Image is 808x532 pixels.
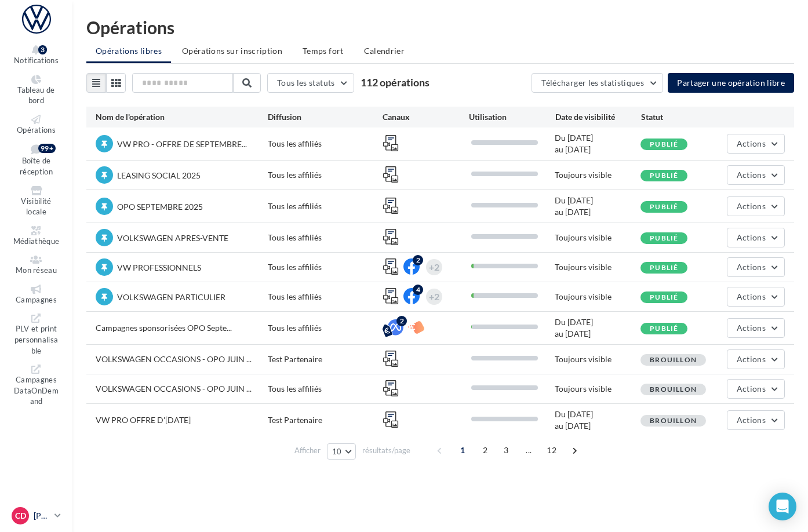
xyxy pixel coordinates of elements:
div: Toujours visible [555,232,640,243]
div: Date de visibilité [555,111,642,123]
span: 112 opérations [361,76,430,89]
a: Visibilité locale [9,184,63,219]
span: VOLKSWAGEN OCCASIONS - OPO JUIN ... [96,354,252,364]
div: Canaux [383,111,469,123]
div: 2 [413,255,423,265]
span: 12 [542,441,561,460]
span: Publié [650,324,678,333]
span: Publié [650,202,678,211]
button: Actions [727,257,785,277]
a: PLV et print personnalisable [9,311,63,358]
a: Campagnes [9,282,63,307]
div: Tous les affiliés [268,383,383,395]
span: VW PRO - OFFRE DE SEPTEMBRE... [117,139,247,149]
span: CD [15,510,26,522]
span: OPO SEPTEMBRE 2025 [117,202,203,212]
div: 2 [396,316,407,326]
p: [PERSON_NAME] [34,510,50,522]
a: Opérations [9,112,63,137]
button: Actions [727,287,785,307]
a: CD [PERSON_NAME] [9,505,63,527]
span: Actions [737,232,766,242]
span: ... [519,441,538,460]
button: Actions [727,134,785,154]
span: Afficher [294,445,321,456]
span: 3 [497,441,515,460]
span: Boîte de réception [20,156,53,177]
a: Mon réseau [9,253,63,278]
span: Brouillon [650,355,697,364]
span: Actions [737,323,766,333]
span: Campagnes DataOnDemand [14,375,59,406]
div: Tous les affiliés [268,169,383,181]
div: Toujours visible [555,169,640,181]
div: Du [DATE] au [DATE] [555,316,640,340]
span: Actions [737,201,766,211]
div: 99+ [38,144,56,153]
button: Actions [727,379,785,399]
span: VW PRO OFFRE D'[DATE] [96,415,191,425]
span: VOLKSWAGEN OCCASIONS - OPO JUIN ... [96,384,252,393]
div: Toujours visible [555,383,640,395]
button: Partager une opération libre [668,73,794,93]
span: Campagnes [16,295,57,304]
div: Opérations [86,19,794,36]
span: Visibilité locale [21,196,51,217]
div: Toujours visible [555,261,640,273]
div: Test Partenaire [268,354,383,365]
span: Opérations [17,125,56,134]
span: 2 [476,441,494,460]
a: Médiathèque [9,224,63,249]
span: Calendrier [364,46,405,56]
div: Diffusion [268,111,383,123]
span: Actions [737,384,766,393]
div: Du [DATE] au [DATE] [555,132,640,155]
button: Actions [727,318,785,338]
span: Publié [650,171,678,180]
a: Tableau de bord [9,72,63,108]
span: Publié [650,263,678,272]
span: Notifications [14,56,59,65]
span: Publié [650,140,678,148]
span: PLV et print personnalisable [14,325,59,355]
div: Tous les affiliés [268,261,383,273]
span: VW PROFESSIONNELS [117,263,201,272]
span: Actions [737,139,766,148]
a: Boîte de réception 99+ [9,141,63,178]
div: Du [DATE] au [DATE] [555,409,640,432]
div: Toujours visible [555,291,640,303]
button: Actions [727,165,785,185]
span: Opérations sur inscription [182,46,282,56]
span: Tous les statuts [277,78,335,88]
button: Actions [727,349,785,369]
span: Publié [650,293,678,301]
button: Tous les statuts [267,73,354,93]
span: Campagnes sponsorisées OPO Septe... [96,323,232,333]
span: Mon réseau [16,265,57,275]
div: Toujours visible [555,354,640,365]
div: 4 [413,285,423,295]
span: VOLKSWAGEN APRES-VENTE [117,233,228,243]
button: Actions [727,228,785,247]
button: Télécharger les statistiques [532,73,663,93]
div: 3 [38,45,47,54]
span: VOLKSWAGEN PARTICULIER [117,292,225,302]
div: Statut [641,111,727,123]
span: Télécharger les statistiques [541,78,644,88]
div: Tous les affiliés [268,201,383,212]
div: Utilisation [469,111,555,123]
div: Tous les affiliés [268,232,383,243]
div: Tous les affiliés [268,322,383,334]
span: Tableau de bord [17,85,54,105]
span: 10 [332,447,342,456]
span: Actions [737,415,766,425]
div: +2 [429,289,439,305]
a: Campagnes DataOnDemand [9,362,63,409]
button: 10 [327,443,356,460]
div: Tous les affiliés [268,138,383,150]
span: Actions [737,291,766,301]
span: Actions [737,170,766,180]
span: LEASING SOCIAL 2025 [117,170,201,180]
span: Médiathèque [13,236,60,246]
div: Nom de l'opération [96,111,268,123]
